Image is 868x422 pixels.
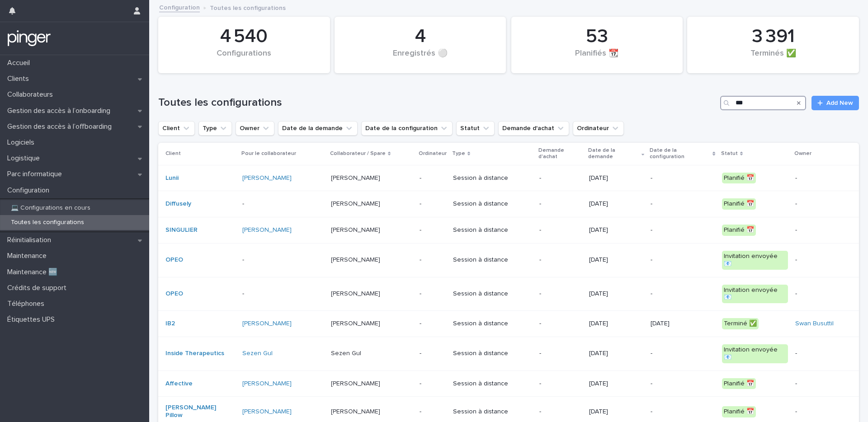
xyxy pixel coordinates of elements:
p: [PERSON_NAME] [331,408,412,416]
p: [DATE] [589,200,643,208]
p: Clients [4,75,36,83]
p: - [651,350,715,357]
p: [PERSON_NAME] [331,290,412,298]
span: Add New [826,100,853,106]
tr: SINGULIER [PERSON_NAME] [PERSON_NAME]-Session à distance-[DATE]-Planifié 📅- [158,217,859,244]
p: Session à distance [453,200,532,208]
p: - [420,174,446,182]
p: - [795,350,844,357]
a: OPEO [165,290,183,298]
button: Statut [456,121,495,136]
p: Réinitialisation [4,236,58,244]
p: Date de la configuration [650,145,710,162]
p: - [795,174,844,182]
tr: Lunii [PERSON_NAME] [PERSON_NAME]-Session à distance-[DATE]-Planifié 📅- [158,165,859,191]
a: [PERSON_NAME] [242,408,292,416]
p: [DATE] [589,408,643,416]
p: - [651,174,715,182]
p: [DATE] [589,350,643,357]
button: Client [158,121,195,136]
input: Search [720,96,806,110]
button: Date de la demande [278,121,358,136]
p: - [420,200,446,208]
div: Planifiés 📆 [527,49,668,68]
div: Configurations [174,49,315,68]
p: Session à distance [453,380,532,388]
p: [DATE] [589,226,643,234]
div: Enregistrés ⚪ [350,49,491,68]
p: - [539,408,582,416]
p: Accueil [4,59,37,67]
a: IB2 [165,320,175,328]
div: Planifié 📅 [722,225,756,236]
p: [DATE] [589,256,643,264]
p: - [242,256,324,264]
button: Owner [236,121,274,136]
p: [DATE] [589,380,643,388]
p: - [420,350,446,357]
p: - [242,290,324,298]
p: Session à distance [453,320,532,328]
p: - [651,290,715,298]
a: OPEO [165,256,183,264]
tr: Diffusely -[PERSON_NAME]-Session à distance-[DATE]-Planifié 📅- [158,191,859,217]
p: Gestion des accès à l’onboarding [4,107,118,115]
p: Session à distance [453,256,532,264]
p: Demande d'achat [538,145,583,162]
a: [PERSON_NAME] Pillow [165,404,235,419]
p: Téléphones [4,300,52,308]
p: - [539,290,582,298]
tr: Inside Therapeutics Sezen Gul Sezen Gul-Session à distance-[DATE]-Invitation envoyée 📧- [158,337,859,370]
div: 4 [350,25,491,48]
p: - [420,320,446,328]
p: Parc informatique [4,170,69,178]
p: - [420,256,446,264]
p: Configuration [4,186,57,195]
p: - [651,256,715,264]
p: - [539,256,582,264]
p: - [420,290,446,298]
a: Sezen Gul [242,350,273,357]
p: Gestion des accès à l’offboarding [4,122,119,131]
img: mTgBEunGTSyRkCgitkcU [7,29,51,47]
a: [PERSON_NAME] [242,380,292,388]
p: - [242,200,324,208]
p: Maintenance [4,252,54,260]
p: - [420,408,446,416]
a: [PERSON_NAME] [242,226,292,234]
p: Date de la demande [588,145,639,162]
p: Collaborateur / Spare [330,149,386,159]
a: Lunii [165,174,179,182]
a: Inside Therapeutics [165,350,224,357]
p: - [539,226,582,234]
p: [PERSON_NAME] [331,200,412,208]
p: [DATE] [589,320,643,328]
tr: OPEO -[PERSON_NAME]-Session à distance-[DATE]-Invitation envoyée 📧- [158,243,859,277]
p: Logistique [4,154,47,163]
p: Session à distance [453,290,532,298]
tr: OPEO -[PERSON_NAME]-Session à distance-[DATE]-Invitation envoyée 📧- [158,277,859,311]
div: Planifié 📅 [722,173,756,184]
p: - [539,174,582,182]
p: - [651,408,715,416]
button: Demande d'achat [498,121,569,136]
a: Swan Busuttil [795,320,834,328]
button: Type [198,121,232,136]
p: - [795,290,844,298]
p: Session à distance [453,408,532,416]
p: Statut [721,149,738,159]
p: - [420,380,446,388]
p: [PERSON_NAME] [331,380,412,388]
a: [PERSON_NAME] [242,174,292,182]
a: Add New [811,96,859,110]
p: Pour le collaborateur [241,149,296,159]
p: [PERSON_NAME] [331,226,412,234]
p: Crédits de support [4,284,74,292]
div: Planifié 📅 [722,198,756,210]
p: Session à distance [453,226,532,234]
tr: Affective [PERSON_NAME] [PERSON_NAME]-Session à distance-[DATE]-Planifié 📅- [158,370,859,397]
p: [DATE] [589,290,643,298]
div: Planifié 📅 [722,406,756,417]
p: Logiciels [4,138,42,147]
button: Ordinateur [573,121,624,136]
